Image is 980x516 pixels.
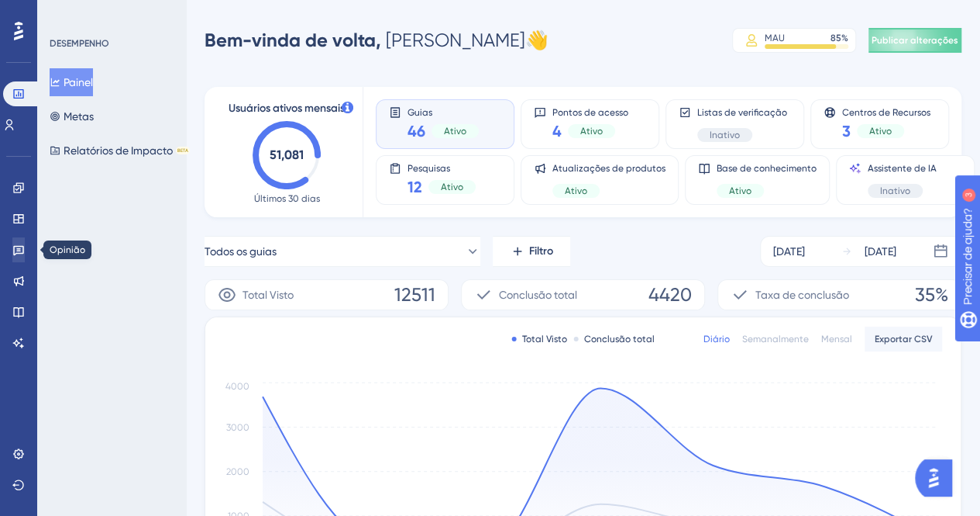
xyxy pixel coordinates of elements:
font: MAU [765,33,785,43]
font: 4 [552,122,562,140]
button: Filtro [493,236,570,267]
font: 👋 [525,29,548,51]
font: Listas de verificação [697,107,787,118]
font: [DATE] [865,245,896,258]
font: Precisar de ajuda? [36,7,133,19]
font: Guias [407,107,432,118]
font: Ativo [441,182,463,192]
font: Publicar alterações [872,35,958,46]
button: Publicar alterações [868,28,961,53]
button: Exportar CSV [865,327,942,352]
font: 3 [842,122,851,140]
font: Total Visto [522,334,567,345]
font: 4420 [648,284,692,306]
font: Ativo [580,126,603,137]
button: Metas [50,102,94,130]
tspan: 3000 [226,422,249,433]
font: Ativo [869,126,892,137]
text: 51,081 [270,147,304,162]
font: Usuários ativos mensais [229,102,345,115]
font: 35% [915,284,948,306]
font: 12 [407,178,422,196]
font: Inativo [710,130,740,140]
font: Relatórios de Impacto [64,144,173,157]
font: Bem-vinda de volta, [205,29,381,51]
font: Atualizações de produtos [552,163,665,174]
font: Base de conhecimento [717,163,817,174]
font: Conclusão total [499,289,577,301]
font: [PERSON_NAME] [386,29,525,51]
font: Ativo [729,185,751,196]
font: 12511 [394,284,435,306]
font: Todos os guias [205,245,277,258]
font: [DATE] [773,245,805,258]
font: Total Visto [242,289,294,301]
font: Assistente de IA [868,163,937,174]
font: Conclusão total [584,334,655,345]
font: Semanalmente [742,334,809,345]
font: BETA [177,147,188,153]
font: Taxa de conclusão [755,289,849,301]
tspan: 2000 [226,466,249,477]
font: Painel [64,76,93,88]
font: DESEMPENHO [50,38,109,49]
font: Diário [703,334,730,345]
font: Ativo [444,126,466,137]
button: Relatórios de ImpactoBETA [50,137,190,164]
font: Mensal [821,334,852,345]
font: Centros de Recursos [842,107,930,118]
button: Todos os guias [205,236,480,267]
font: % [841,33,848,43]
font: Pontos de acesso [552,107,628,118]
font: Ativo [565,185,587,196]
font: 46 [407,122,425,140]
button: Painel [50,68,93,96]
font: Pesquisas [407,163,450,174]
font: Metas [64,110,94,123]
iframe: Iniciador do Assistente de IA do UserGuiding [915,455,961,501]
font: Inativo [880,185,910,196]
font: Últimos 30 dias [254,193,320,204]
font: Filtro [529,244,553,258]
font: Exportar CSV [875,334,933,345]
font: 3 [144,9,149,18]
tspan: 4000 [225,381,249,392]
font: 85 [830,33,841,43]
